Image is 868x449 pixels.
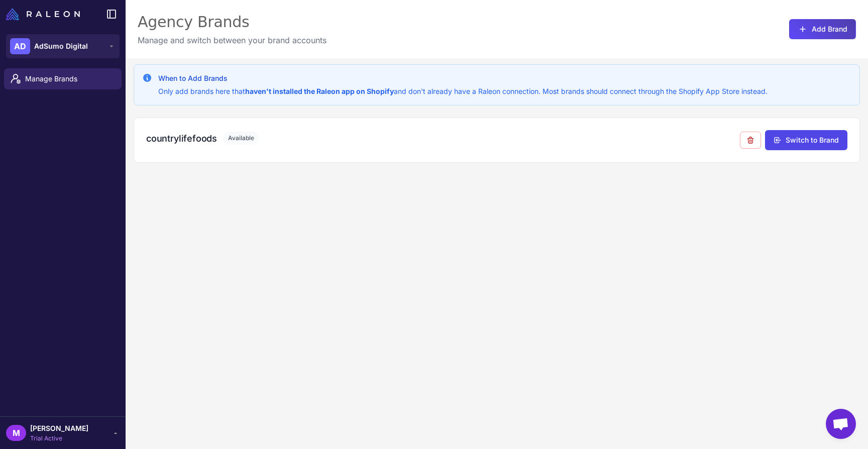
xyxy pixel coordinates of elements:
button: ADAdSumo Digital [6,34,120,58]
img: Raleon Logo [6,8,80,20]
button: Switch to Brand [765,130,847,150]
span: Trial Active [30,434,88,443]
button: Remove from agency [740,132,761,149]
p: Only add brands here that and don't already have a Raleon connection. Most brands should connect ... [158,86,768,97]
div: Agency Brands [138,12,327,32]
a: Raleon Logo [6,8,84,20]
span: Available [223,132,259,145]
a: Manage Brands [4,68,122,89]
span: AdSumo Digital [34,41,88,52]
p: Manage and switch between your brand accounts [138,34,327,46]
div: AD [10,38,30,54]
div: M [6,425,26,441]
strong: haven't installed the Raleon app on Shopify [245,87,394,95]
button: Add Brand [789,19,856,39]
a: Open chat [826,409,856,439]
h3: countrylifefoods [146,132,217,145]
h3: When to Add Brands [158,73,768,84]
span: Manage Brands [25,73,114,84]
span: [PERSON_NAME] [30,423,88,434]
